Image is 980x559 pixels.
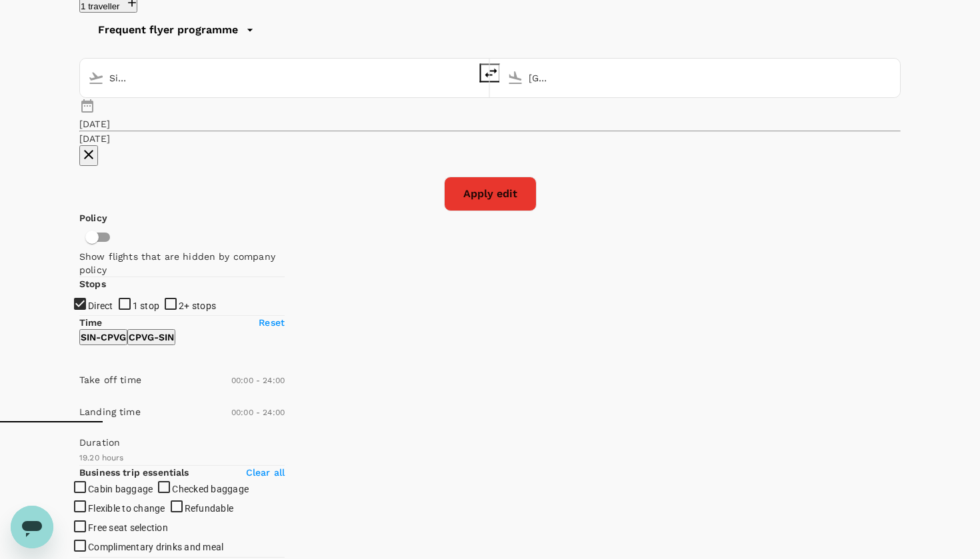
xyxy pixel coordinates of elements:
iframe: Button to launch messaging window, conversation in progress [11,506,53,548]
span: Free seat selection [88,522,168,533]
span: Complimentary drinks and meal [88,542,223,552]
span: Flexible to change [88,503,165,514]
span: 19.20 hours [79,453,124,462]
p: Clear all [246,466,285,479]
strong: Business trip essentials [79,467,189,478]
span: Cabin baggage [88,484,153,494]
p: Duration [79,436,285,449]
span: Refundable [185,503,234,514]
span: Checked baggage [172,484,249,494]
